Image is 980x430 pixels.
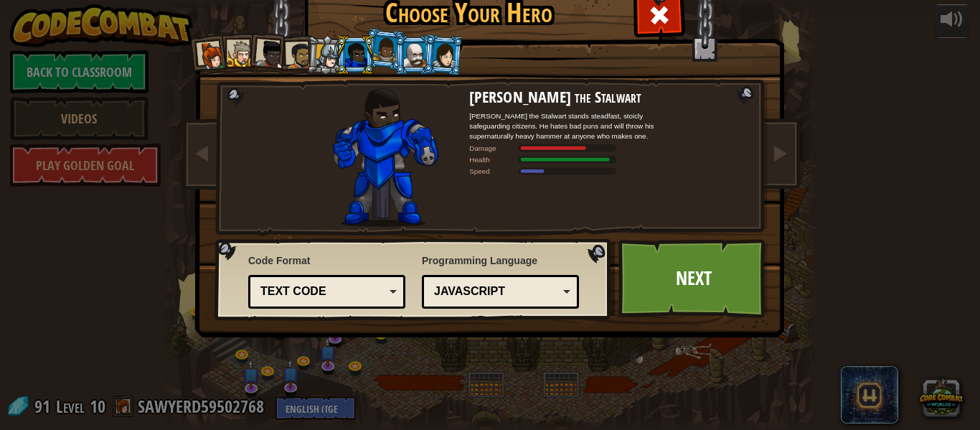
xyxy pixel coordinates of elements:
li: Lady Ida Justheart [247,32,289,74]
li: Sir Tharin Thunderfist [219,33,258,73]
a: Next [618,239,768,318]
div: JavaScript [434,284,558,300]
span: Programming Language [422,253,579,268]
li: Gordon the Stalwart [336,35,374,75]
li: Okar Stompfoot [395,35,433,75]
div: Text code [260,284,385,300]
div: [PERSON_NAME] the Stalwart stands steadfast, stoicly safeguarding citizens. He hates bad puns and... [469,111,670,141]
span: Code Format [248,253,405,268]
li: Hattori Hanzō [306,34,347,75]
div: Damage [469,143,519,153]
li: Alejandro the Duelist [277,35,316,75]
img: language-selector-background.png [215,239,615,321]
div: Moves at 7 meters per second. [469,166,670,176]
div: Speed [469,166,519,176]
li: Captain Anya Weston [188,34,230,76]
li: Illia Shieldsmith [423,34,464,75]
div: Deals 83% of listed Warrior weapon damage. [469,143,670,153]
h2: [PERSON_NAME] the Stalwart [469,88,670,106]
img: Gordon-selection-pose.png [333,88,438,227]
div: Health [469,154,519,164]
li: Arryn Stonewall [364,27,406,70]
div: Gains 180% of listed Warrior armor health. [469,154,670,164]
